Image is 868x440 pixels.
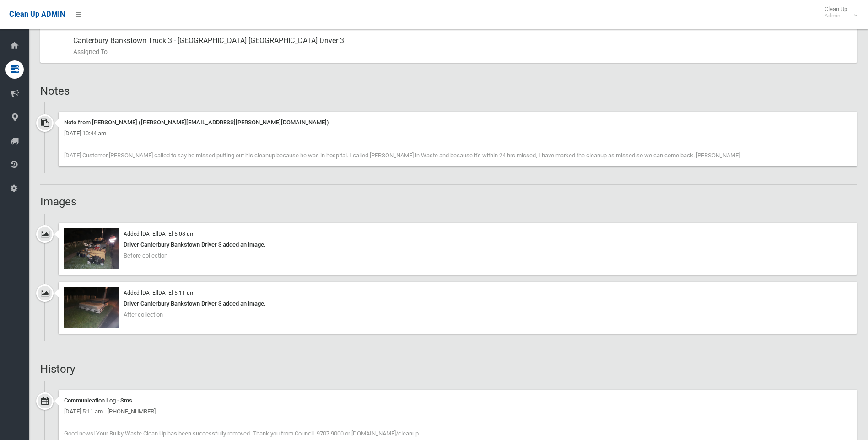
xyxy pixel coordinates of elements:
small: Assigned To [73,46,850,57]
small: Admin [825,12,847,19]
small: Added [DATE][DATE] 5:08 am [124,231,194,237]
span: Before collection [124,252,167,259]
div: [DATE] 10:44 am [64,128,852,139]
div: Driver Canterbury Bankstown Driver 3 added an image. [64,298,852,309]
div: Driver Canterbury Bankstown Driver 3 added an image. [64,239,852,250]
small: Added [DATE][DATE] 5:11 am [124,290,194,296]
span: [DATE] Customer [PERSON_NAME] called to say he missed putting out his cleanup because he was in h... [64,152,740,159]
div: [DATE] 5:11 am - [PHONE_NUMBER] [64,406,852,417]
h2: Notes [40,85,857,97]
img: 2025-03-2505.08.048200968344619193990.jpg [64,228,119,269]
div: Canterbury Bankstown Truck 3 - [GEOGRAPHIC_DATA] [GEOGRAPHIC_DATA] Driver 3 [73,30,850,63]
span: Good news! Your Bulky Waste Clean Up has been successfully removed. Thank you from Council. 9707 ... [64,430,419,437]
img: 2025-03-2505.11.086504174925578303851.jpg [64,287,119,328]
span: Clean Up ADMIN [9,10,65,19]
div: Communication Log - Sms [64,395,852,406]
h2: History [40,363,857,375]
div: Note from [PERSON_NAME] ([PERSON_NAME][EMAIL_ADDRESS][PERSON_NAME][DOMAIN_NAME]) [64,117,852,128]
span: Clean Up [820,5,857,19]
h2: Images [40,196,857,208]
span: After collection [124,311,163,318]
